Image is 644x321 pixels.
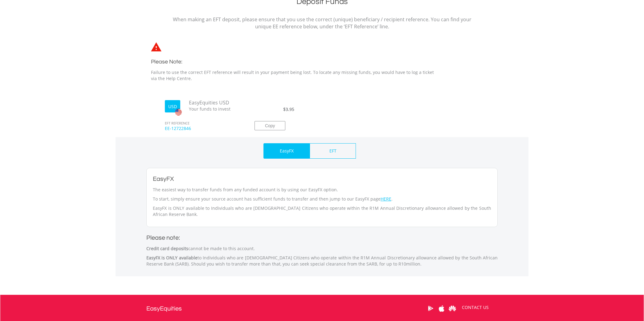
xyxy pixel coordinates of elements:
span: EasyEquities USD [184,99,246,106]
a: Apple [436,299,447,318]
p: cannot be made to this account. [146,246,498,252]
p: to Individuals who are [DEMOGRAPHIC_DATA] Citizens who operate within the R1M Annual Discretionar... [146,255,498,267]
strong: Credit card deposits [146,246,188,251]
h2: Please note: [146,233,498,242]
img: statements-icon-error-satrix.svg [151,42,161,51]
a: Huawei [447,299,458,318]
a: HERE [381,196,391,202]
button: Copy [255,121,285,130]
a: Google Play [425,299,436,318]
p: EasyFX is ONLY available to Individuals who are [DEMOGRAPHIC_DATA] Citizens who operate within th... [153,205,491,217]
p: To start, simply ensure your source account has sufficient funds to transfer and then jump to our... [153,196,491,202]
h2: EasyFX [153,174,491,184]
span: EFT REFERENCE [160,112,245,126]
a: CONTACT US [458,299,493,316]
p: Failure to use the correct EFT reference will result in your payment being lost. To locate any mi... [151,69,441,82]
span: $3.95 [283,106,294,112]
p: EasyFX [280,148,294,154]
strong: EasyFX is ONLY available [146,255,198,261]
p: EFT [329,148,336,154]
span: Your funds to invest [184,106,246,112]
label: USD [168,104,177,110]
span: EE-12722846 [160,125,245,137]
h3: Please Note: [151,58,441,66]
p: When making an EFT deposit, please ensure that you use the correct (unique) beneficiary / recipie... [173,16,471,30]
p: The easiest way to transfer funds from any funded account is by using our EasyFX option. [153,187,491,193]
